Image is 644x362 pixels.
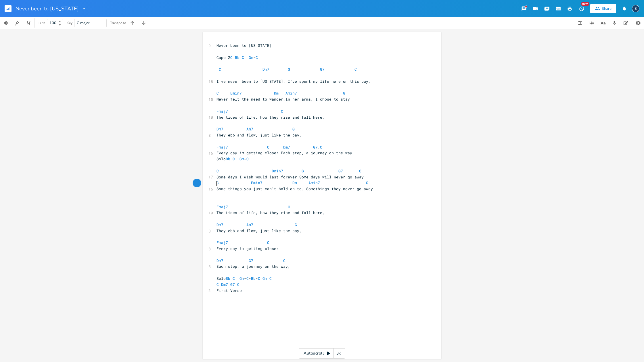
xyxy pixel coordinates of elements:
[590,4,616,13] button: Share
[216,109,228,114] span: Fmaj7
[216,186,373,191] span: Some things you just can’t hold on to. Somethings they never go away
[246,222,253,227] span: Am7
[333,348,344,359] div: 3x
[313,145,318,150] span: G7
[230,55,233,60] span: C
[221,282,228,287] span: Dm7
[216,174,364,180] span: Some days I wish would last forever Some days will never go away
[216,145,322,150] span: .
[269,276,272,281] span: C
[216,288,242,293] span: First Verse
[251,180,262,185] span: Emin7
[285,90,297,96] span: Amin7
[216,43,272,48] span: Never been to [US_STATE]
[262,67,269,72] span: Dm7
[283,145,290,150] span: Dm7
[272,168,283,174] span: Dmin7
[230,90,242,96] span: Emin7
[320,67,325,72] span: G7
[216,55,260,60] span: Capo 2 -
[292,180,297,185] span: Dm
[226,156,230,161] span: Bb
[216,180,219,185] span: C
[233,276,235,281] span: C
[219,67,221,72] span: C
[239,276,244,281] span: Gm
[292,126,295,132] span: G
[233,156,235,161] span: C
[216,282,219,287] span: C
[216,246,279,251] span: Every day im getting closer
[216,132,302,138] span: They ebb and flow, just like the bay,
[283,258,285,263] span: C
[216,204,228,209] span: Fmaj7
[67,21,72,25] div: Key
[216,97,350,102] span: Never felt the need to wander,In her arms, I chose to stay
[320,145,322,150] span: C
[602,6,612,11] div: Share
[216,168,219,174] span: C
[77,20,90,26] span: C major
[216,79,371,84] span: I’ve never been to [US_STATE], I’ve spent my life here on this bay,
[216,240,228,245] span: Fmaj7
[235,55,239,60] span: Bb
[226,276,230,281] span: Bb
[216,145,228,150] span: Fmaj7
[302,168,304,174] span: G
[299,348,345,359] div: Autoscroll
[262,276,267,281] span: Gm
[632,5,639,12] div: boywells
[274,90,279,96] span: Dm
[230,282,235,287] span: G7
[256,55,258,60] span: C
[338,168,343,174] span: G7
[246,126,253,132] span: Am7
[581,2,589,6] div: New
[216,264,290,269] span: Each step, a journey on the way,
[216,156,251,161] span: Solo -
[576,3,587,14] button: New
[216,210,325,215] span: The tides of life, how they rise and fall here,
[216,222,223,227] span: Dm7
[216,258,223,263] span: Dm7
[239,156,244,161] span: Gm
[288,204,290,209] span: C
[249,55,253,60] span: Gm
[258,276,260,281] span: C
[359,168,361,174] span: C
[354,67,357,72] span: C
[267,240,269,245] span: C
[216,150,352,155] span: Every day im getting closer Each step, a journey on the way
[216,228,302,233] span: They ebb and flow, just like the bay,
[249,258,253,263] span: G7
[288,67,290,72] span: G
[267,145,269,150] span: C
[237,282,239,287] span: C
[632,2,639,15] button: B
[216,126,223,132] span: Dm7
[308,180,320,185] span: Amin7
[251,276,256,281] span: Bb
[343,90,345,96] span: G
[246,156,249,161] span: C
[110,21,126,25] div: Transpose
[246,276,249,281] span: C
[216,276,272,281] span: Solo - - -
[16,6,79,11] span: Never been to [US_STATE]
[366,180,368,185] span: G
[242,55,244,60] span: C
[216,115,325,120] span: The tides of life, how they rise and fall here,
[295,222,297,227] span: G
[39,22,45,25] div: BPM
[281,109,283,114] span: C
[216,90,219,96] span: C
